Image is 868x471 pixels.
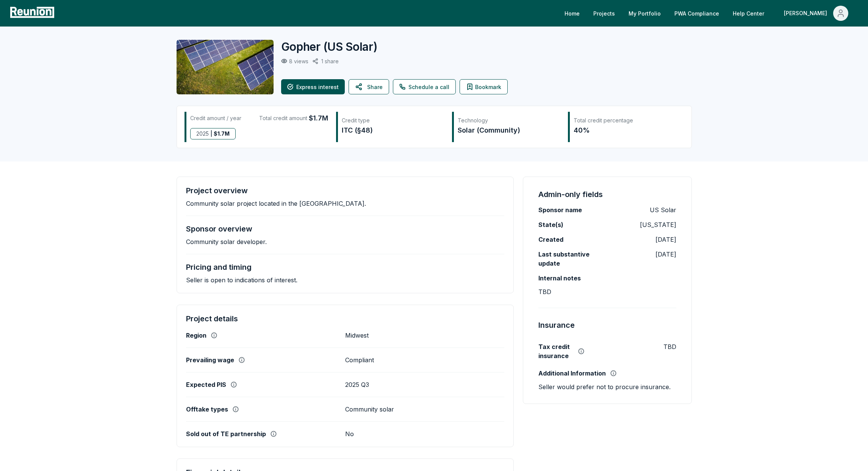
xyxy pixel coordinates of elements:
button: Express interest [281,79,345,94]
h4: Project details [186,314,505,323]
label: Prevailing wage [186,356,234,364]
div: Solar (Community) [458,125,560,136]
span: ( US Solar ) [323,40,377,53]
label: Sponsor name [538,205,582,214]
p: TBD [663,342,676,351]
label: Created [538,235,563,244]
label: State(s) [538,220,563,229]
span: | [210,128,212,139]
a: My Portfolio [622,6,667,21]
nav: Main [558,6,860,21]
label: Expected PIS [186,381,226,388]
span: $1.7M [309,113,328,124]
button: [PERSON_NAME] [778,6,854,21]
p: 8 views [289,58,308,64]
p: Midwest [345,332,369,339]
a: Help Center [727,6,770,21]
div: Total credit amount [259,113,328,124]
div: Total credit percentage [574,117,676,124]
div: ITC (§48) [342,125,444,136]
span: $ 1.7M [214,128,230,139]
h4: Insurance [538,319,575,331]
label: Offtake types [186,405,228,413]
p: Community solar project located in the [GEOGRAPHIC_DATA]. [186,200,366,207]
button: Bookmark [460,79,508,94]
img: Gopher [177,40,274,94]
p: Seller would prefer not to procure insurance. [538,382,671,391]
p: 1 share [321,58,339,64]
p: US Solar [650,205,676,214]
p: Compliant [345,356,374,364]
a: Schedule a call [393,79,456,94]
label: Sold out of TE partnership [186,430,266,438]
label: Internal notes [538,274,581,283]
p: [US_STATE] [640,220,676,229]
div: Credit type [342,117,444,124]
p: 2025 Q3 [345,381,369,388]
p: Seller is open to indications of interest. [186,276,297,284]
a: Home [558,6,586,21]
div: Technology [458,117,560,124]
div: Credit amount / year [190,113,241,124]
p: Community solar [345,405,394,413]
p: TBD [538,287,551,296]
h2: Gopher [281,40,378,53]
label: Tax credit insurance [538,342,574,360]
h4: Pricing and timing [186,263,252,272]
div: [PERSON_NAME] [784,6,830,21]
p: Community solar developer. [186,238,267,246]
label: Last substantive update [538,250,607,268]
button: Share [349,79,389,94]
p: No [345,430,354,438]
p: [DATE] [655,235,676,244]
h4: Sponsor overview [186,224,252,233]
p: [DATE] [655,250,676,259]
label: Additional Information [538,369,606,378]
a: PWA Compliance [668,6,725,21]
label: Region [186,332,206,339]
span: 2025 [196,128,209,139]
a: Projects [587,6,621,21]
h4: Project overview [186,186,248,195]
h4: Admin-only fields [538,189,603,200]
div: 40% [574,125,676,136]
